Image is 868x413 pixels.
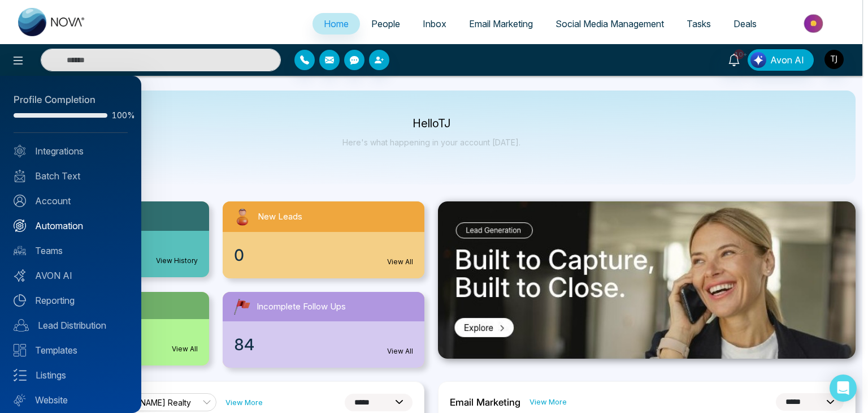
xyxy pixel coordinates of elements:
a: AVON AI [14,269,128,282]
img: Lead-dist.svg [14,319,29,332]
a: Automation [14,219,128,233]
img: Account.svg [14,195,26,207]
img: Integrated.svg [14,145,26,157]
a: Reporting [14,294,128,307]
img: Automation.svg [14,220,26,232]
a: Website [14,393,128,407]
a: Templates [14,343,128,357]
img: Listings.svg [14,369,27,381]
span: 100% [112,111,128,119]
a: Integrations [14,144,128,158]
img: Avon-AI.svg [14,269,26,282]
a: Teams [14,244,128,257]
a: Lead Distribution [14,319,128,332]
img: batch_text_white.png [14,170,26,182]
img: Reporting.svg [14,294,26,307]
div: Profile Completion [14,93,128,107]
a: Listings [14,368,128,382]
img: Templates.svg [14,344,26,356]
div: Open Intercom Messenger [830,375,857,402]
img: Website.svg [14,394,26,406]
img: team.svg [14,244,26,257]
a: Batch Text [14,169,128,183]
a: Account [14,194,128,208]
